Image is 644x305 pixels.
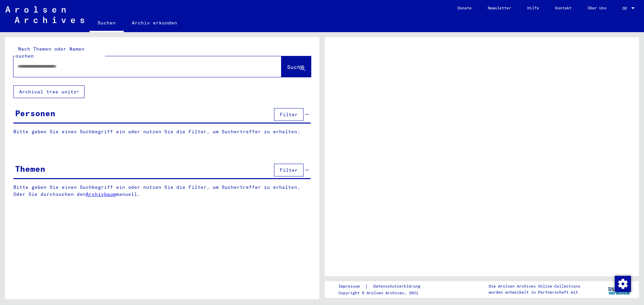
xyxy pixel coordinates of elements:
[274,108,304,121] button: Filter
[274,164,304,176] button: Filter
[16,46,85,59] mat-label: Nach Themen oder Namen suchen
[124,15,185,31] a: Archiv erkunden
[15,107,55,119] div: Personen
[489,289,580,295] p: wurden entwickelt in Partnerschaft mit
[90,15,124,32] a: Suchen
[86,191,116,197] a: Archivbaum
[287,64,304,70] span: Suche
[280,167,298,173] span: Filter
[368,283,428,290] a: Datenschutzerklärung
[280,111,298,118] span: Filter
[281,56,311,77] button: Suche
[338,283,428,290] div: |
[338,283,365,290] a: Impressum
[623,6,630,11] span: DE
[489,283,580,289] p: Die Arolsen Archives Online-Collections
[607,281,632,298] img: yv_logo.png
[13,128,311,135] p: Bitte geben Sie einen Suchbegriff ein oder nutzen Sie die Filter, um Suchertreffer zu erhalten.
[5,6,84,23] img: Arolsen_neg.svg
[13,184,311,198] p: Bitte geben Sie einen Suchbegriff ein oder nutzen Sie die Filter, um Suchertreffer zu erhalten. O...
[15,163,45,175] div: Themen
[338,290,428,296] p: Copyright © Arolsen Archives, 2021
[13,85,85,98] button: Archival tree units
[615,276,631,292] img: Zustimmung ändern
